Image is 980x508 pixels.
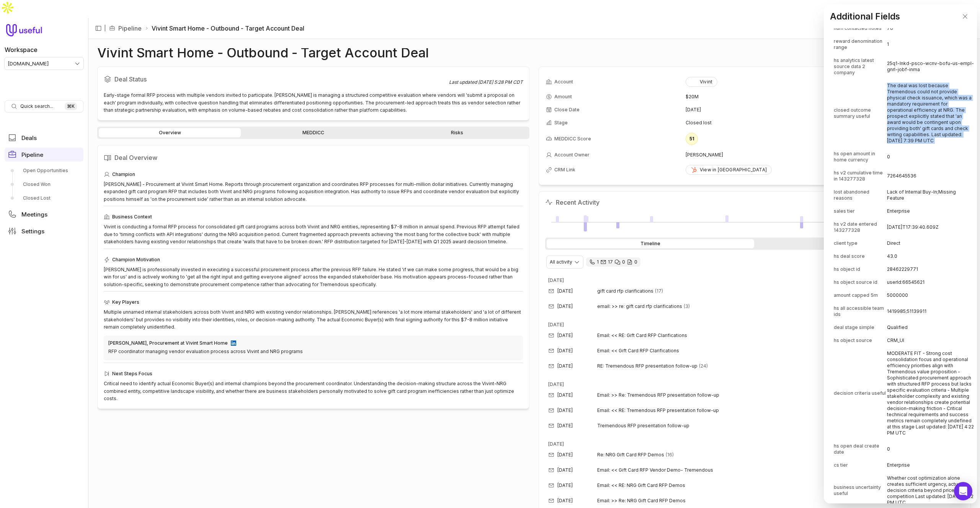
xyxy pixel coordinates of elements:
span: decision criteria useful [834,390,886,396]
span: hs all accessible team ids [834,305,886,317]
td: userId:66545621 [887,276,974,288]
td: 7264645536 [887,167,974,185]
span: hs v2 date entered 143277328 [834,221,886,233]
td: 28462229771 [887,263,974,275]
td: Lack of Internal Buy-In;Missing Feature [887,186,974,204]
span: hs object source id [834,279,877,285]
span: cs tier [834,462,848,468]
td: 76 [887,22,974,34]
td: CRM_UI [887,334,974,347]
span: hs v2 cumulative time in 143277328 [834,170,886,182]
td: 43.0 [887,250,974,262]
span: amount capped 5m [834,292,878,298]
span: num contacted notes [834,25,882,31]
span: client type [834,240,857,246]
td: The deal was lost because Tremendous could not provide physical check issuance, which was a manda... [887,80,974,147]
span: reward denomination range [834,38,886,50]
span: business uncertainty useful [834,484,886,497]
td: 0 [887,440,974,458]
span: lost abandoned reasons [834,189,886,201]
span: closed outcome summary useful [834,107,886,119]
td: 0 [887,148,974,166]
button: Close [959,11,971,22]
span: sales tier [834,208,855,214]
span: hs analytics latest source data 2 company [834,57,886,76]
span: hs object id [834,266,860,272]
td: 1 [887,35,974,54]
td: MODERATE FIT - Strong cost consolidation focus and operational efficiency priorities align with T... [887,347,974,439]
td: Direct [887,237,974,249]
span: hs open deal create date [834,443,886,455]
td: [DATE]T17:39:40.609Z [887,218,974,236]
h2: Additional Fields [830,12,900,21]
span: hs object source [834,337,872,344]
td: Qualified [887,321,974,334]
span: hs open amount in home currency [834,151,886,163]
span: hs deal score [834,253,865,259]
td: 25q1-lnkd-psco-wcnv-bofu-us-empl-gnrl-jobf-inma [887,54,974,79]
td: Enterprise [887,459,974,471]
td: 1419985;51139911 [887,302,974,321]
span: deal stage simple [834,324,874,331]
td: Enterprise [887,205,974,217]
td: 5000000 [887,289,974,301]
